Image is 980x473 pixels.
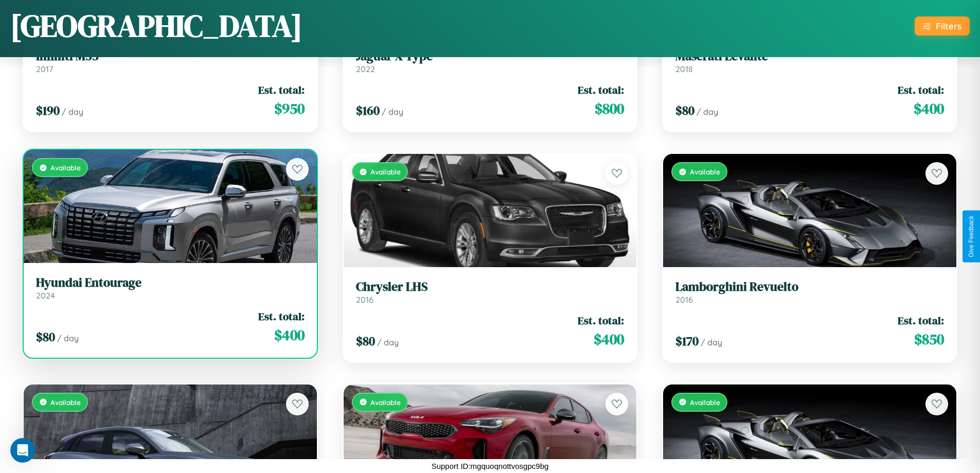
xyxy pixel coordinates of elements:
[915,16,970,36] button: Filters
[50,398,81,407] span: Available
[36,275,305,290] h3: Hyundai Entourage
[595,98,624,119] span: $ 800
[968,216,975,257] div: Give Feedback
[675,332,699,349] span: $ 170
[370,167,401,176] span: Available
[382,107,403,117] span: / day
[675,49,944,74] a: Maserati Levante2018
[914,98,944,119] span: $ 400
[697,107,718,117] span: / day
[675,279,944,305] a: Lamborghini Revuelto2016
[898,82,944,97] span: Est. total:
[356,294,373,305] span: 2016
[274,98,305,119] span: $ 950
[701,337,722,347] span: / day
[356,279,625,305] a: Chrysler LHS2016
[10,5,302,47] h1: [GEOGRAPHIC_DATA]
[675,294,693,305] span: 2016
[258,82,305,97] span: Est. total:
[274,325,305,345] span: $ 400
[50,163,81,172] span: Available
[377,337,399,347] span: / day
[62,107,83,117] span: / day
[36,64,53,74] span: 2017
[258,309,305,324] span: Est. total:
[36,328,55,345] span: $ 80
[36,290,55,301] span: 2024
[356,49,625,74] a: Jaguar X-Type2022
[914,329,944,349] span: $ 850
[690,398,720,407] span: Available
[675,64,693,74] span: 2018
[690,167,720,176] span: Available
[370,398,401,407] span: Available
[356,102,380,119] span: $ 160
[578,82,624,97] span: Est. total:
[36,102,60,119] span: $ 190
[57,333,79,343] span: / day
[432,459,549,473] p: Support ID: mgquoqnottvosgpc9bg
[36,49,305,74] a: Infiniti M352017
[356,332,375,349] span: $ 80
[36,275,305,301] a: Hyundai Entourage2024
[356,279,625,294] h3: Chrysler LHS
[936,21,961,31] div: Filters
[675,102,694,119] span: $ 80
[356,64,375,74] span: 2022
[594,329,624,349] span: $ 400
[898,313,944,328] span: Est. total:
[578,313,624,328] span: Est. total:
[10,438,35,463] iframe: Intercom live chat
[675,279,944,294] h3: Lamborghini Revuelto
